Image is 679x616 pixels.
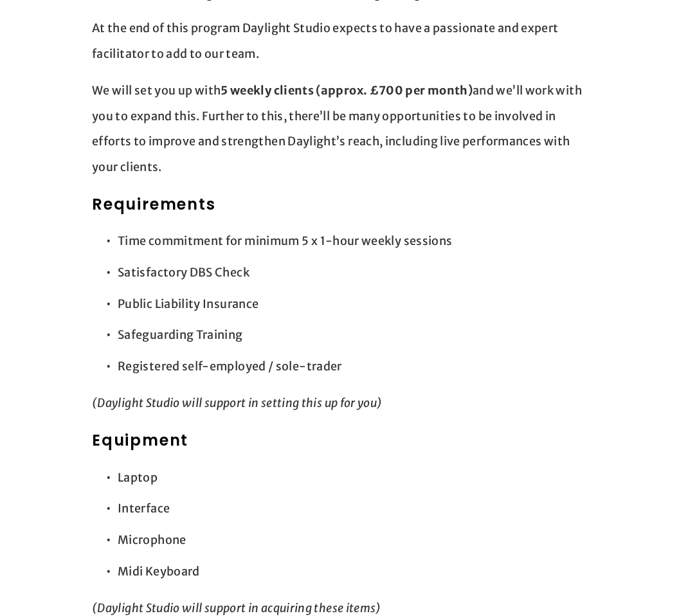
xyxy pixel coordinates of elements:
p: Microphone [118,527,587,553]
p: Public Liability Insurance [118,291,587,317]
p: Midi Keyboard [118,559,587,584]
p: At the end of this program Daylight Studio expects to have a passionate and expert facilitator to... [92,15,587,66]
strong: 5 weekly clients (approx. £700 per month) [221,83,473,98]
p: Time commitment for minimum 5 x 1-hour weekly sessions [118,228,587,254]
em: (Daylight Studio will support in acquiring these items) [92,601,381,615]
p: Satisfactory DBS Check [118,260,587,285]
em: (Daylight Studio will support in setting this up for you) [92,395,383,410]
p: Interface [118,496,587,521]
h2: Equipment [92,429,587,452]
p: Registered self-employed / sole-trader [118,354,587,379]
p: We will set you up with and we’ll work with you to expand this. Further to this, there’ll be many... [92,78,587,179]
p: Laptop [118,465,587,491]
h2: Requirements [92,193,587,216]
p: Safeguarding Training [118,322,587,348]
